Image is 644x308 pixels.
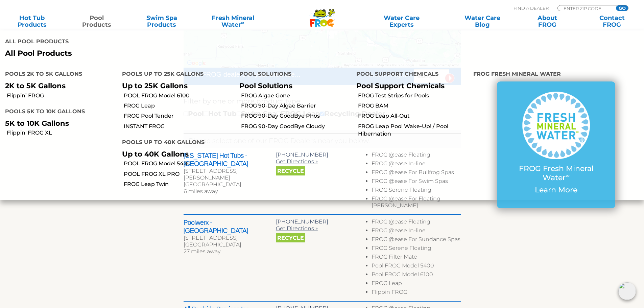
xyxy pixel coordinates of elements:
h4: Pools 5K to 10K Gallons [5,105,112,119]
a: Water CareExperts [361,15,443,28]
p: Up to 25K Gallons [122,81,229,90]
a: FROG Pool Tender [124,112,234,120]
a: AboutFROG [522,15,572,28]
span: 6 miles away [184,188,218,194]
li: FROG @ease For Floating [PERSON_NAME] [372,195,460,211]
li: FROG @ease For Swim Spas [372,178,460,187]
h4: FROG Fresh Mineral Water [473,68,639,81]
li: FROG @ease For Bullfrog Spas [372,169,460,178]
li: FROG @ease For Sundance Spas [372,236,460,245]
h2: [US_STATE] Hot Tubs - [GEOGRAPHIC_DATA] [184,151,276,168]
a: Pool Solutions [239,81,292,90]
a: Flippin’ FROG [7,92,117,99]
a: FROG 90-Day Algae Barrier [241,102,351,110]
p: 5K to 10K Gallons [5,119,112,127]
a: FROG Leap Twin [124,181,234,188]
p: Up to 40K Gallons [122,150,229,158]
a: Get Directions » [276,158,318,165]
li: FROG @ease Floating [372,151,460,160]
p: 2K to 5K Gallons [5,81,112,90]
sup: ∞ [566,172,570,179]
h4: Pool Solutions [239,68,346,81]
a: PoolProducts [72,15,122,28]
a: POOL FROG XL PRO [124,170,234,178]
span: Recycle [276,233,305,242]
h2: Poolwerx - [GEOGRAPHIC_DATA] [184,218,276,235]
a: FROG Leap [124,102,234,110]
p: FROG Fresh Mineral Water [510,164,602,182]
li: FROG Serene Floating [372,187,460,195]
h4: Pool Support Chemicals [356,68,463,81]
li: FROG Serene Floating [372,245,460,254]
div: [GEOGRAPHIC_DATA] [184,181,276,188]
h4: All Pool Products [5,35,317,49]
p: Find A Dealer [514,5,549,11]
li: Pool FROG Model 6100 [372,271,460,280]
li: FROG @ease In-line [372,160,460,169]
li: FROG @ease In-line [372,227,460,236]
a: All Pool Products [5,49,317,58]
a: ContactFROG [587,15,637,28]
li: FROG Leap [372,280,460,289]
p: Pool Support Chemicals [356,81,463,90]
li: FROG Filter Mate [372,254,460,262]
span: 27 miles away [184,248,220,255]
input: Zip Code Form [563,5,609,11]
a: [PHONE_NUMBER] [276,218,328,225]
div: [STREET_ADDRESS][PERSON_NAME] [184,168,276,181]
sup: ∞ [241,20,244,25]
a: FROG 90-Day GoodBye Phos [241,112,351,120]
a: Flippin' FROG XL [7,129,117,137]
a: FROG Test Strips for Pools [358,92,468,99]
h4: Pools up to 40K Gallons [122,136,229,150]
a: Water CareBlog [457,15,507,28]
span: Recycle [276,166,305,175]
a: Swim SpaProducts [137,15,187,28]
a: FROG Leap All-Out [358,112,468,120]
a: FROG Leap Pool Wake-Up! / Pool Hibernation [358,123,468,138]
h4: Pools 2K to 5K Gallons [5,68,112,81]
a: Hot TubProducts [7,15,57,28]
img: openIcon [618,282,636,300]
h4: Pools up to 25K Gallons [122,68,229,81]
a: FROG 90-Day GoodBye Cloudy [241,123,351,130]
a: INSTANT FROG [124,123,234,130]
li: Pool FROG Model 5400 [372,262,460,271]
a: FROG BAM [358,102,468,110]
a: POOL FROG Model 5400 [124,160,234,167]
a: Get Directions » [276,225,318,232]
p: Learn More [510,186,602,194]
li: FROG @ease Floating [372,218,460,227]
a: Fresh MineralWater∞ [201,15,264,28]
a: FROG Algae Gone [241,92,351,99]
a: [PHONE_NUMBER] [276,151,328,158]
input: GO [616,5,628,11]
a: POOL FROG Model 6100 [124,92,234,99]
li: Flippin FROG [372,289,460,298]
div: [STREET_ADDRESS] [184,235,276,241]
a: FROG Fresh Mineral Water∞ Learn More [510,92,602,198]
div: [GEOGRAPHIC_DATA] [184,241,276,248]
